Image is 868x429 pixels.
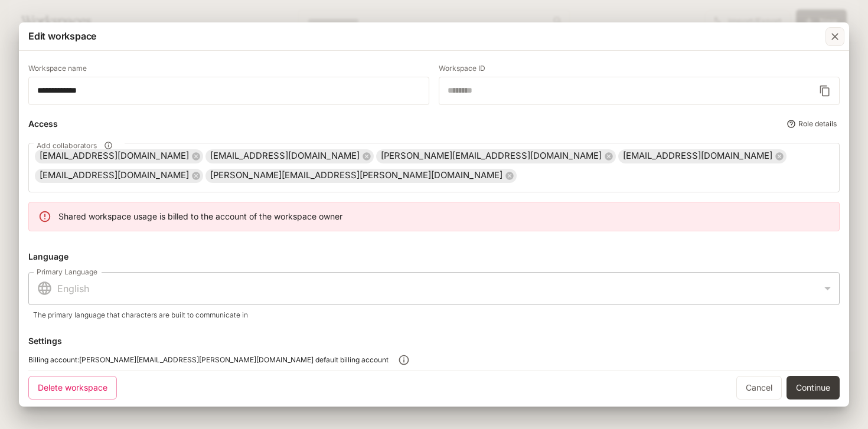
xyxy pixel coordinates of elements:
[618,149,777,163] span: [EMAIL_ADDRESS][DOMAIN_NAME]
[28,271,840,306] div: English
[736,376,782,399] a: Cancel
[28,354,389,366] span: Billing account: [PERSON_NAME][EMAIL_ADDRESS][PERSON_NAME][DOMAIN_NAME] default billing account
[618,149,787,163] div: [EMAIL_ADDRESS][DOMAIN_NAME]
[439,65,485,72] p: Workspace ID
[28,376,117,399] button: Delete workspace
[28,250,68,263] p: Language
[58,206,342,227] div: Shared workspace usage is billed to the account of the workspace owner
[205,169,517,183] div: [PERSON_NAME][EMAIL_ADDRESS][PERSON_NAME][DOMAIN_NAME]
[35,169,203,183] div: [EMAIL_ADDRESS][DOMAIN_NAME]
[35,169,194,182] span: [EMAIL_ADDRESS][DOMAIN_NAME]
[205,149,364,163] span: [EMAIL_ADDRESS][DOMAIN_NAME]
[376,149,606,163] span: [PERSON_NAME][EMAIL_ADDRESS][DOMAIN_NAME]
[35,149,194,163] span: [EMAIL_ADDRESS][DOMAIN_NAME]
[37,140,97,150] span: Add collaborators
[33,310,835,320] p: The primary language that characters are built to communicate in
[28,65,87,72] p: Workspace name
[35,149,203,163] div: [EMAIL_ADDRESS][DOMAIN_NAME]
[376,149,616,163] div: [PERSON_NAME][EMAIL_ADDRESS][DOMAIN_NAME]
[28,29,96,43] p: Edit workspace
[785,114,840,133] button: Role details
[57,281,821,296] p: English
[28,117,58,130] p: Access
[205,169,507,182] span: [PERSON_NAME][EMAIL_ADDRESS][PERSON_NAME][DOMAIN_NAME]
[100,137,116,153] button: Add collaborators
[787,376,840,399] button: Continue
[205,149,374,163] div: [EMAIL_ADDRESS][DOMAIN_NAME]
[439,65,840,105] div: Workspace ID cannot be changed
[37,267,97,277] label: Primary Language
[28,335,62,347] p: Settings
